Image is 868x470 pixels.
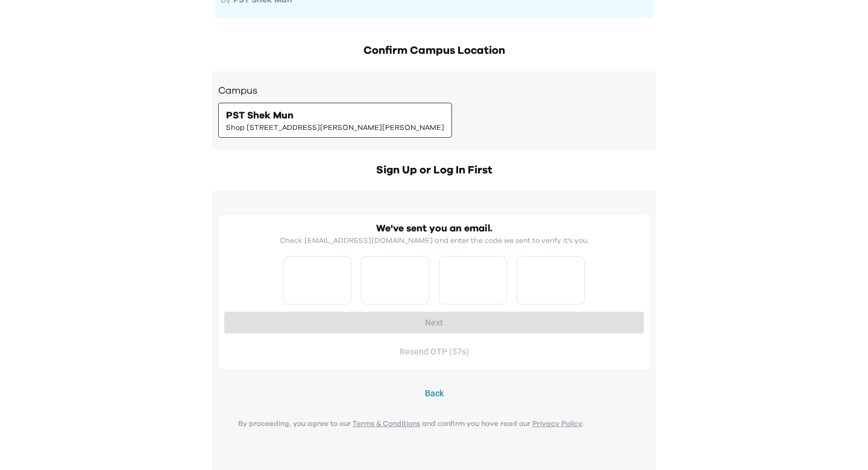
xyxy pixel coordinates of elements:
p: By proceeding, you agree to our and confirm you have read our . [218,419,604,428]
input: Please enter OTP character 1 [283,256,351,304]
a: Terms & Conditions [353,420,420,427]
h2: Sign Up or Log In First [212,162,656,179]
input: Please enter OTP character 2 [361,256,429,304]
h3: Campus [218,83,650,98]
span: PST Shek Mun [226,108,294,123]
span: Shop [STREET_ADDRESS][PERSON_NAME][PERSON_NAME] [226,123,444,132]
input: Please enter OTP character 4 [517,256,585,304]
h2: Confirm Campus Location [212,42,656,59]
a: Privacy Policy [532,420,582,427]
button: Back [218,382,650,405]
input: Please enter OTP character 3 [439,256,507,304]
p: Check [EMAIL_ADDRESS][DOMAIN_NAME] and enter the code we sent to verify it's you. [280,236,588,245]
h2: We've sent you an email. [376,221,492,236]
